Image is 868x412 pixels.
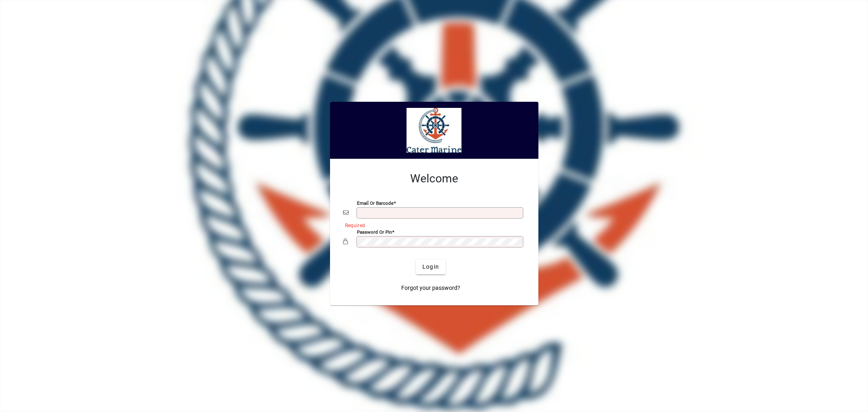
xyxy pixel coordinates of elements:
[398,281,464,296] a: Forgot your password?
[401,284,460,292] span: Forgot your password?
[343,172,525,186] h2: Welcome
[345,221,519,229] mat-error: Required
[357,200,394,206] mat-label: Email or Barcode
[416,260,446,274] button: Login
[422,263,439,271] span: Login
[357,229,392,234] mat-label: Password or Pin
